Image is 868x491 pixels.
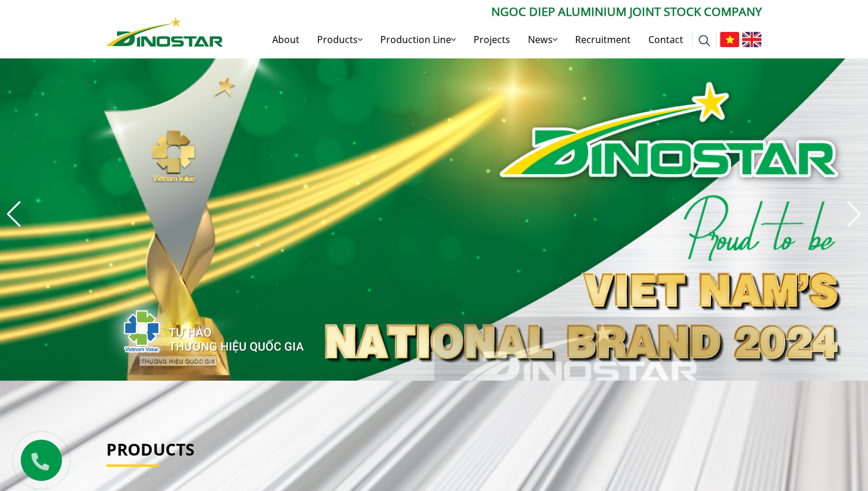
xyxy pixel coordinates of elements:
[106,15,223,46] a: Nhôm Dinostar
[308,21,371,58] a: Products
[742,32,762,47] img: English
[263,21,308,58] a: About
[465,21,519,58] a: Projects
[720,32,739,47] img: Tiếng Việt
[106,438,194,460] a: Products
[699,35,710,47] img: search
[89,289,306,369] img: thqg
[639,21,692,58] a: Contact
[566,21,639,58] a: Recruitment
[223,3,762,21] p: Ngoc Diep Aluminium Joint Stock Company
[106,17,223,47] img: Nhôm Dinostar
[371,21,465,58] a: Production Line
[519,21,566,58] a: News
